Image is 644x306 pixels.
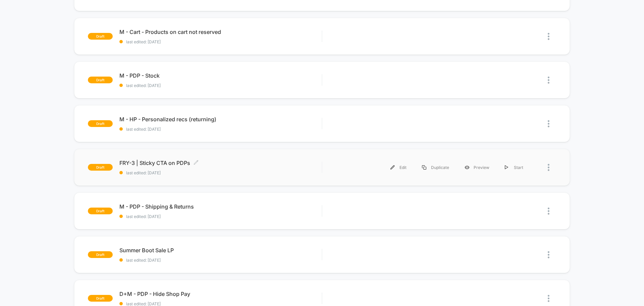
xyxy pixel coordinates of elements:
[119,170,322,175] span: last edited: [DATE]
[88,208,113,214] span: draft
[548,120,549,127] img: close
[88,164,113,171] span: draft
[548,164,549,171] img: close
[505,165,508,170] img: menu
[88,33,113,40] span: draft
[119,29,322,35] span: M - Cart - Products on cart not reserved
[119,214,322,219] span: last edited: [DATE]
[119,247,322,254] span: Summer Boot Sale LP
[119,116,322,123] span: M - HP - Personalized recs (returning)
[119,39,322,44] span: last edited: [DATE]
[119,160,322,166] span: FRY-3 | Sticky CTA on PDPs
[457,160,497,175] div: Preview
[119,291,322,297] span: D+M - PDP - Hide Shop Pay
[548,77,549,84] img: close
[548,33,549,40] img: close
[119,258,322,263] span: last edited: [DATE]
[497,160,531,175] div: Start
[119,72,322,79] span: M - PDP - Stock
[390,165,395,170] img: menu
[383,160,414,175] div: Edit
[414,160,457,175] div: Duplicate
[88,295,113,302] span: draft
[548,295,549,302] img: close
[422,165,426,170] img: menu
[119,83,322,88] span: last edited: [DATE]
[88,251,113,258] span: draft
[119,127,322,132] span: last edited: [DATE]
[88,77,113,83] span: draft
[548,208,549,215] img: close
[88,120,113,127] span: draft
[548,251,549,258] img: close
[119,203,322,210] span: M - PDP - Shipping & Returns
